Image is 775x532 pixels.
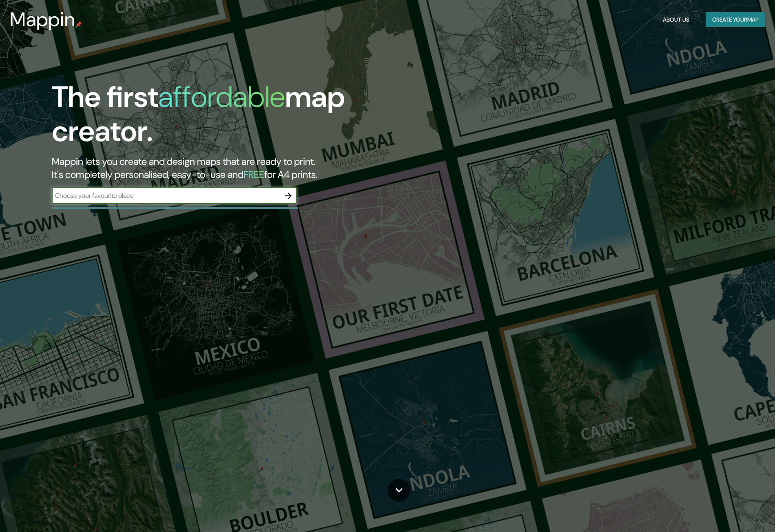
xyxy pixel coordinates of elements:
h2: Mappin lets you create and design maps that are ready to print. It's completely personalised, eas... [52,155,439,181]
button: About Us [660,12,693,27]
h1: affordable [158,78,285,116]
img: mappin-pin [75,21,82,28]
input: Choose your favourite place [52,191,280,200]
h5: FREE [244,168,264,181]
button: Create yourmap [706,12,765,27]
h1: The first map creator. [52,80,439,155]
h3: Mappin [10,8,75,31]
